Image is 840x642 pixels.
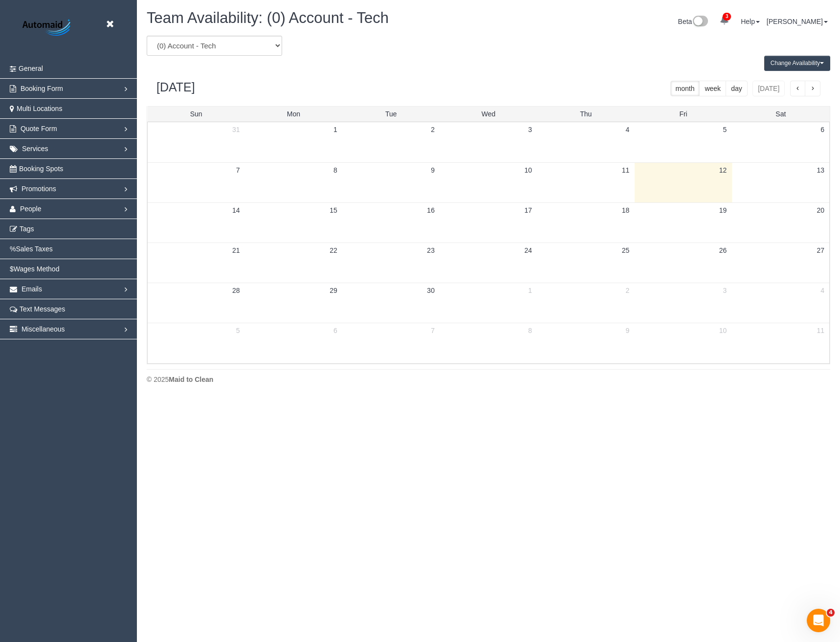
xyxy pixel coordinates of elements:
a: 27 [812,243,829,258]
a: 7 [231,163,245,177]
a: 7 [426,323,440,338]
a: 5 [718,122,732,137]
img: New interface [692,16,708,28]
a: 2 [620,283,634,298]
span: Booking Spots [19,165,63,173]
span: Miscellaneous [22,325,65,333]
a: 14 [227,203,245,218]
a: Beta [678,18,708,25]
a: 17 [519,203,537,218]
span: Sales Taxes [16,245,52,253]
a: 5 [231,323,245,338]
a: 21 [227,243,245,258]
a: 4 [620,122,634,137]
span: 4 [827,609,835,617]
a: 2 [426,122,440,137]
a: 6 [816,122,829,137]
a: 19 [714,203,732,218]
a: 9 [620,323,634,338]
button: month [670,81,700,96]
a: 20 [812,203,829,218]
a: 16 [422,203,440,218]
a: 24 [519,243,537,258]
span: Wed [482,110,496,118]
span: Quote Form [21,125,57,133]
span: Sun [190,110,202,118]
a: 28 [227,283,245,298]
a: 3 [523,122,537,137]
a: 31 [227,122,245,137]
a: 9 [426,163,440,177]
span: Promotions [22,185,56,193]
a: 22 [325,243,342,258]
span: 3 [723,13,731,21]
a: 1 [523,283,537,298]
span: Team Availability: (0) Account - Tech [147,9,389,26]
a: 6 [329,323,342,338]
a: 29 [325,283,342,298]
a: 3 [718,283,732,298]
span: Booking Form [21,85,63,92]
a: 4 [816,283,829,298]
a: 30 [422,283,440,298]
a: 18 [617,203,635,218]
span: Mon [287,110,300,118]
span: Thu [580,110,592,118]
a: 11 [617,163,635,177]
a: 11 [812,323,829,338]
h2: [DATE] [156,81,195,94]
a: 12 [714,163,732,177]
img: Automaid Logo [17,17,78,39]
a: 8 [329,163,342,177]
span: Emails [22,285,42,293]
a: Help [741,18,760,25]
button: week [699,81,726,96]
a: 26 [714,243,732,258]
button: [DATE] [752,81,785,96]
span: Fri [679,110,687,118]
button: Change Availability [764,56,830,71]
span: Text Messages [20,305,65,313]
span: Wages Method [14,265,60,273]
a: 1 [329,122,342,137]
div: © 2025 [147,375,830,384]
a: 8 [523,323,537,338]
a: 23 [422,243,440,258]
strong: Maid to Clean [169,376,213,383]
button: day [726,81,748,96]
a: [PERSON_NAME] [767,18,828,25]
span: Sat [775,110,786,118]
iframe: Intercom live chat [807,609,830,632]
a: 15 [325,203,342,218]
a: 10 [714,323,732,338]
a: 10 [519,163,537,177]
span: People [20,205,42,213]
a: 3 [715,10,734,31]
span: Tue [385,110,397,118]
span: Services [22,145,48,153]
a: 25 [617,243,635,258]
span: Tags [20,225,34,233]
a: 13 [812,163,829,177]
span: Multi Locations [17,105,62,112]
span: General [19,65,43,72]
